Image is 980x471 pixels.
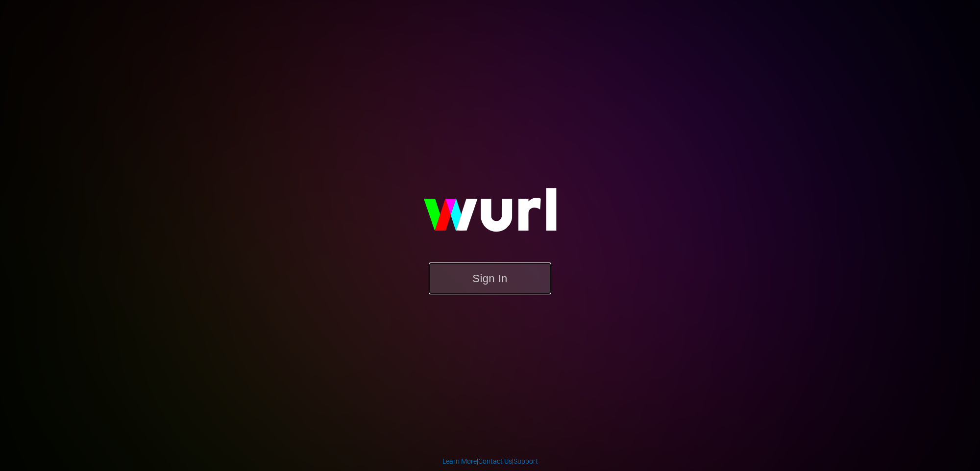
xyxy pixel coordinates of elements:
a: Support [514,457,538,465]
button: Sign In [429,262,551,294]
div: | | [442,456,538,466]
img: wurl-logo-on-black-223613ac3d8ba8fe6dc639794a292ebdb59501304c7dfd60c99c58986ef67473.svg [392,167,588,262]
a: Contact Us [478,457,512,465]
a: Learn More [442,457,477,465]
